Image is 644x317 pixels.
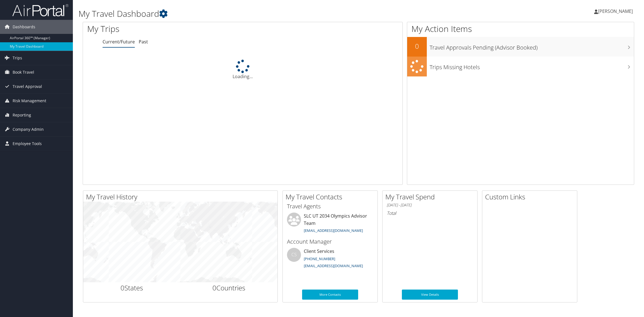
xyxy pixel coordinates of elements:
a: [EMAIL_ADDRESS][DOMAIN_NAME] [304,263,363,268]
h3: Trips Missing Hotels [430,60,634,71]
h2: States [87,283,176,293]
h3: Travel Approvals Pending (Advisor Booked) [430,41,634,52]
h2: 0 [407,41,427,51]
span: [PERSON_NAME] [598,8,633,14]
span: Risk Management [13,94,46,108]
span: 0 [121,283,124,292]
h2: My Travel History [86,192,277,202]
img: airportal-logo.png [12,4,68,17]
li: Client Services [284,248,376,271]
h1: My Travel Dashboard [78,8,452,20]
span: 0 [212,283,216,292]
h1: My Trips [87,23,265,35]
a: More Contacts [302,290,358,300]
h6: [DATE] - [DATE] [387,202,473,208]
li: SLC UT 2034 Olympics Advisor Team [284,213,376,236]
h2: Custom Links [485,192,577,202]
a: [EMAIL_ADDRESS][DOMAIN_NAME] [304,228,363,233]
a: [PHONE_NUMBER] [304,256,335,261]
a: View Details [402,290,458,300]
span: Dashboards [13,20,35,34]
a: 0Travel Approvals Pending (Advisor Booked) [407,37,634,57]
a: [PERSON_NAME] [594,3,638,20]
h2: My Travel Spend [385,192,477,202]
h2: My Travel Contacts [286,192,377,202]
h6: Total [387,210,473,216]
h1: My Action Items [407,23,634,35]
h3: Account Manager [287,238,373,246]
div: CS [287,248,301,262]
span: Book Travel [13,65,34,79]
span: Reporting [13,108,31,122]
span: Company Admin [13,122,44,136]
div: Loading... [83,60,402,80]
a: Past [139,39,148,45]
h3: Travel Agents [287,202,373,210]
h2: Countries [185,283,274,293]
a: Current/Future [103,39,135,45]
a: Trips Missing Hotels [407,57,634,76]
span: Travel Approval [13,80,42,94]
span: Trips [13,51,22,65]
span: Employee Tools [13,137,42,151]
